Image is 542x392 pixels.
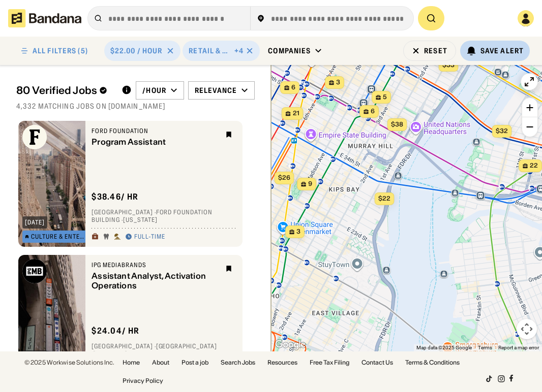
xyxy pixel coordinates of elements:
div: $ 38.46 / hr [92,191,138,202]
span: 21 [292,109,299,118]
div: [DATE] [25,219,45,225]
a: Terms (opens in new tab) [478,345,492,350]
span: $26 [278,174,290,181]
div: 80 Verified Jobs [16,84,113,96]
a: Home [123,360,140,366]
a: Resources [267,360,297,366]
span: Map data ©2025 Google [416,345,472,350]
span: $38 [390,120,403,128]
div: /hour [142,86,166,95]
a: Privacy Policy [123,378,163,384]
a: Contact Us [362,360,393,366]
a: Post a job [182,360,208,366]
img: Ford Foundation logo [22,125,47,149]
div: Culture & Entertainment [31,234,87,240]
div: © 2025 Workwise Solutions Inc. [24,360,114,366]
span: 3 [336,78,340,87]
span: $22 [378,194,390,202]
span: 9 [308,180,312,188]
a: Report a map error [498,345,539,350]
a: About [152,360,169,366]
span: 5 [383,93,387,102]
div: $ 24.04 / hr [92,325,139,336]
div: Save Alert [480,46,524,55]
div: ALL FILTERS (5) [33,47,88,54]
div: Ford Foundation [92,127,219,135]
div: [GEOGRAPHIC_DATA] · Ford Foundation Building · [US_STATE] [92,208,236,224]
div: IPG Mediabrands [92,261,219,269]
img: Bandana logotype [8,9,81,27]
div: grid [16,117,255,351]
span: $32 [495,127,507,135]
div: Reset [424,47,447,54]
span: 6 [371,107,375,116]
div: $22.00 / hour [110,46,163,55]
div: Companies [268,46,311,55]
a: Open this area in Google Maps (opens a new window) [274,338,307,351]
div: Relevance [195,86,237,95]
div: Full-time [134,233,165,241]
div: Assistant Analyst, Activation Operations [92,271,219,290]
span: 22 [530,161,538,170]
a: Terms & Conditions [405,360,460,366]
button: Map camera controls [517,319,537,339]
span: 3 [296,227,300,236]
img: IPG Mediabrands logo [22,259,47,283]
div: +4 [234,46,244,55]
a: Free Tax Filing [310,360,349,366]
div: [GEOGRAPHIC_DATA] · [GEOGRAPHIC_DATA] · [US_STATE] [92,342,236,358]
div: Program Assistant [92,137,219,147]
span: 6 [291,83,295,92]
div: Retail & Wholesale [189,46,232,55]
a: Search Jobs [221,360,255,366]
img: Google [274,338,307,351]
div: 4,332 matching jobs on [DOMAIN_NAME] [16,102,255,111]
